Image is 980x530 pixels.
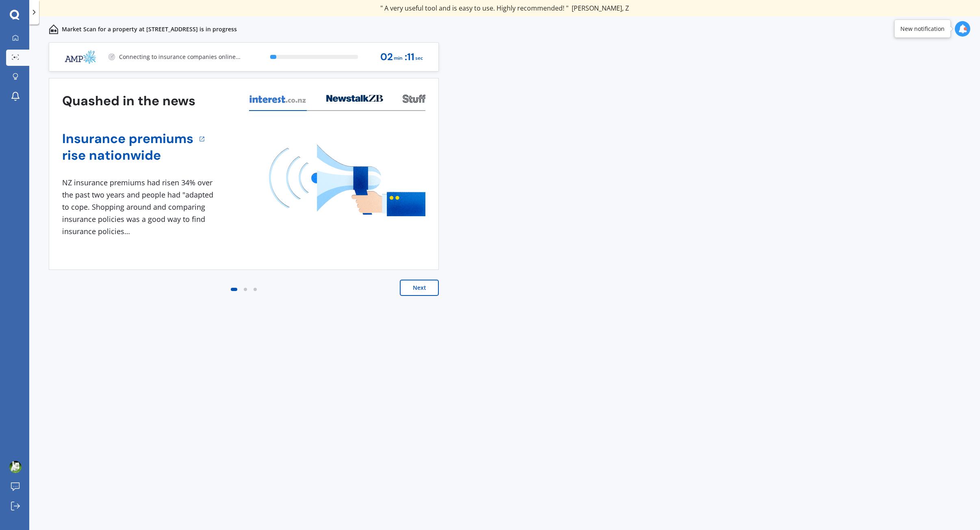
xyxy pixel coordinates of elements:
[269,144,425,216] img: media image
[400,280,439,296] button: Next
[415,53,423,64] span: sec
[119,53,241,61] p: Connecting to insurance companies online...
[900,25,945,33] div: New notification
[62,130,193,147] a: Insurance premiums
[62,25,237,33] p: Market Scan for a property at [STREET_ADDRESS] is in progress
[62,93,195,109] h3: Quashed in the news
[380,52,393,63] span: 02
[49,24,59,34] img: home-and-contents.b802091223b8502ef2dd.svg
[62,177,217,237] div: NZ insurance premiums had risen 34% over the past two years and people had "adapted to cope. Shop...
[405,52,414,63] span: : 11
[62,147,193,164] a: rise nationwide
[9,461,22,473] img: AOh14Gh5Tuj_-pDjldiPxipvbAjUDjp9eNCawYgy069U6g=s96-c
[394,53,403,64] span: min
